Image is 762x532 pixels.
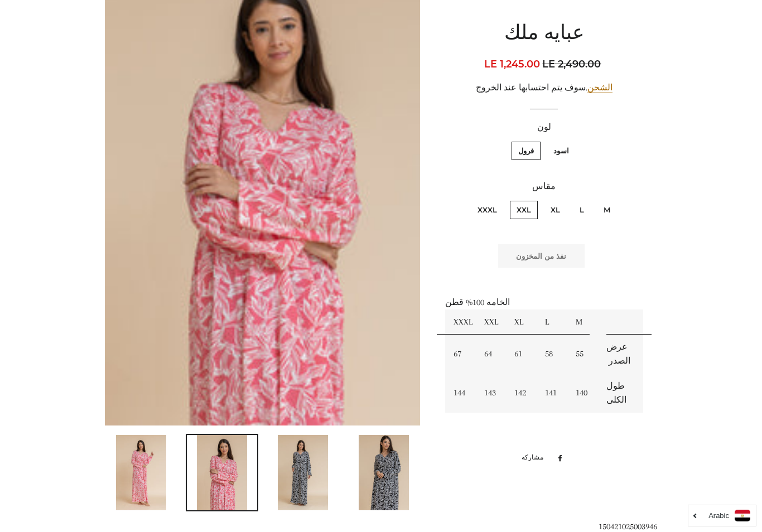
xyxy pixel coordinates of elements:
[471,201,504,219] label: XXXL
[694,510,750,521] a: Arabic
[567,309,598,335] td: M
[542,56,604,72] span: LE 2,490.00
[197,435,247,510] img: تحميل الصورة في عارض المعرض ، عبايه ملك
[445,180,643,194] label: مقاس
[484,58,540,70] span: LE 1,245.00
[512,142,541,160] label: فرول
[598,374,643,413] td: طول الكلى
[498,244,585,268] button: نفذ من المخزون
[537,374,567,413] td: 141
[597,201,617,219] label: M
[476,374,507,413] td: 143
[445,81,643,95] div: .سوف يتم احتسابها عند الخروج
[278,435,328,510] img: تحميل الصورة في عارض المعرض ، عبايه ملك
[506,374,537,413] td: 142
[445,296,643,441] div: الخامه 100% قطن
[445,374,476,413] td: 144
[547,142,576,160] label: اسود
[359,435,409,510] img: تحميل الصورة في عارض المعرض ، عبايه ملك
[445,20,643,48] h1: عبايه ملك
[567,335,598,374] td: 55
[537,335,567,374] td: 58
[506,309,537,335] td: XL
[544,201,567,219] label: XL
[476,335,507,374] td: 64
[573,201,591,219] label: L
[598,335,643,374] td: عرض الصدر
[116,435,166,510] img: تحميل الصورة في عارض المعرض ، عبايه ملك
[510,201,538,219] label: XXL
[567,374,598,413] td: 140
[599,521,657,531] span: 150421025003946
[587,83,613,93] a: الشحن
[476,309,507,335] td: XXL
[708,512,729,519] i: Arabic
[445,120,643,134] label: لون
[445,335,476,374] td: 67
[537,309,567,335] td: L
[506,335,537,374] td: 61
[516,252,566,260] span: نفذ من المخزون
[522,452,549,464] span: مشاركه
[445,309,476,335] td: XXXL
